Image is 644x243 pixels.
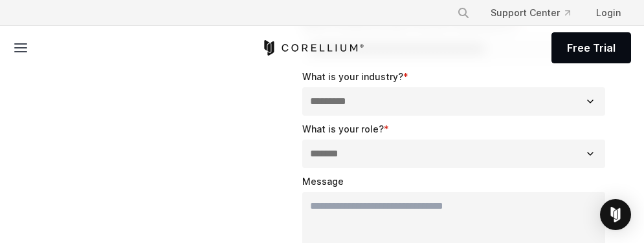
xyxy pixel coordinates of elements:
[551,32,631,63] a: Free Trial
[567,40,616,56] span: Free Trial
[586,1,631,25] a: Login
[600,199,631,230] div: Open Intercom Messenger
[447,1,631,25] div: Navigation Menu
[261,40,364,56] a: Corellium Home
[302,71,403,82] span: What is your industry?
[452,1,475,25] button: Search
[302,176,344,187] span: Message
[480,1,581,25] a: Support Center
[302,123,384,134] span: What is your role?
